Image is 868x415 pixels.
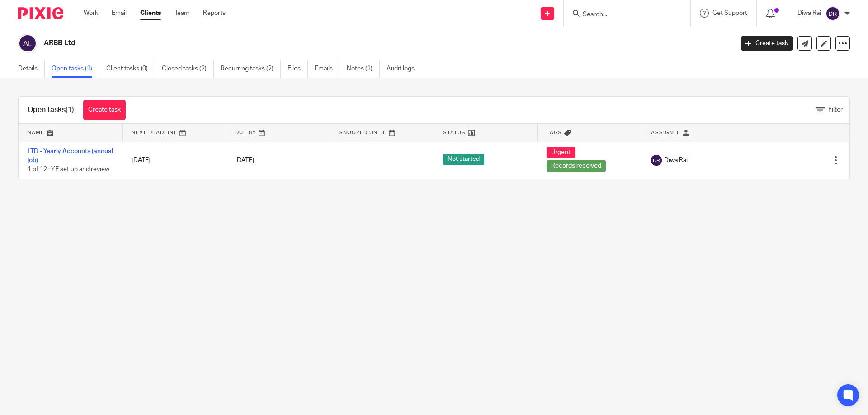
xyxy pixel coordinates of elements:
a: Details [18,60,45,78]
span: Snoozed Until [339,130,387,135]
img: svg%3E [651,155,662,166]
a: Recurring tasks (2) [221,60,281,78]
input: Search [582,11,663,19]
a: Client tasks (0) [106,60,155,78]
a: Work [84,9,98,18]
a: Create task [83,100,126,120]
a: Create task [741,36,793,51]
span: Records received [547,160,606,172]
a: Emails [315,60,340,78]
span: Diwa Rai [664,156,688,165]
h2: ARBB Ltd [44,38,590,48]
img: svg%3E [18,34,37,53]
span: Not started [443,154,484,165]
a: LTD - Yearly Accounts (annual job) [28,148,113,163]
span: Filter [828,107,843,113]
a: Reports [203,9,226,18]
span: Urgent [547,147,575,158]
p: Diwa Rai [797,9,821,18]
h1: Open tasks [28,105,74,115]
a: Clients [140,9,161,18]
a: Team [175,9,189,18]
a: Closed tasks (2) [162,60,214,78]
a: Notes (1) [347,60,380,78]
span: Tags [547,130,562,135]
span: [DATE] [235,157,254,163]
span: 1 of 12 · YE set up and review [28,166,109,173]
span: Status [443,130,466,135]
img: Pixie [18,7,63,19]
a: Audit logs [387,60,421,78]
a: Files [288,60,308,78]
span: (1) [66,106,74,113]
a: Email [112,9,127,18]
span: Get Support [712,10,747,16]
img: svg%3E [826,6,840,21]
td: [DATE] [123,142,226,179]
a: Open tasks (1) [52,60,99,78]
